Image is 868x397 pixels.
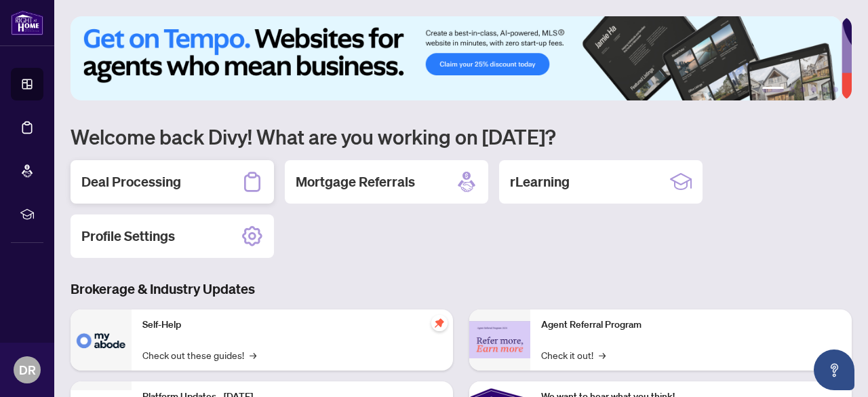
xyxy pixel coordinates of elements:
[250,347,256,362] span: →
[71,16,842,100] img: Slide 0
[71,124,852,149] h1: Welcome back Divy! What are you working on [DATE]?
[11,10,43,35] img: logo
[142,318,442,333] p: Self-Help
[762,87,784,92] button: 1
[142,347,256,362] a: Check out these guides!→
[296,172,415,191] h2: Mortgage Referrals
[81,172,181,191] h2: Deal Processing
[71,309,132,371] img: Self-Help
[469,321,530,358] img: Agent Referral Program
[811,87,816,92] button: 4
[510,172,570,191] h2: rLearning
[71,280,852,299] h3: Brokerage & Industry Updates
[822,87,827,92] button: 5
[541,347,606,362] a: Check it out!→
[19,360,36,379] span: DR
[814,349,854,390] button: Open asap
[81,227,175,246] h2: Profile Settings
[599,347,606,362] span: →
[833,87,838,92] button: 6
[800,87,806,92] button: 3
[541,318,841,333] p: Agent Referral Program
[789,87,795,92] button: 2
[431,315,448,331] span: pushpin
